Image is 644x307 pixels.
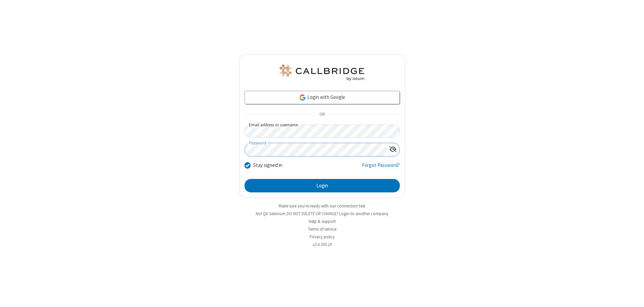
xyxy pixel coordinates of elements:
a: Help & support [309,219,336,224]
a: Privacy policy [310,234,335,240]
a: Terms of service [308,226,336,232]
li: Not QA Selenium DO NOT DELETE OR CHANGE? [239,210,405,217]
img: google-icon.png [299,94,306,101]
li: v2.6.350.19 [239,241,405,248]
a: Login with Google [245,91,400,104]
a: Forgot Password? [362,162,400,174]
button: Login [245,179,400,192]
input: Password [245,143,386,156]
button: Login to another company [339,210,388,217]
div: Show password [386,143,399,156]
span: OR [317,110,327,119]
img: QA Selenium DO NOT DELETE OR CHANGE [278,65,366,81]
a: Make sure you're ready with our connection test [279,203,365,209]
input: Email address or username [245,125,400,138]
label: Stay signed in [253,162,282,169]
